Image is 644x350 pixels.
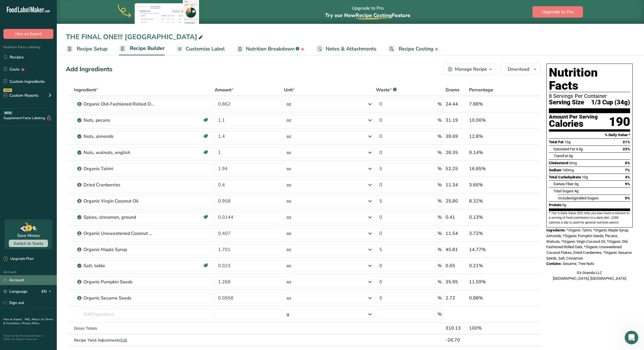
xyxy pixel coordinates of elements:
span: Sodium [549,168,561,172]
span: 3g [574,182,578,186]
div: Upgrade to Pro [325,0,410,24]
span: Ingredients: [546,228,566,232]
button: Upgrade to Pro [532,6,583,18]
div: Organic Virgin Coconut Oil [83,198,154,204]
span: Grams [446,87,459,93]
span: 0% [625,161,630,165]
button: Manage Recipe [443,64,496,75]
button: Switch to Yearly [9,240,48,247]
span: *Organic Tahini, *Organic Maple Syrup, Almonds, *Organic Pumpkin Seeds, Pecans, Walnuts, *Organic... [546,228,632,260]
span: Percentage [469,87,493,93]
a: Customize Label [176,43,225,55]
div: Waste [376,87,397,93]
div: 14.77% [469,246,513,253]
div: 25.80 [446,198,467,204]
a: Hire an Expert . [3,317,24,321]
div: Nuts, almonds [83,133,154,140]
span: Recipe Setup [77,45,108,53]
div: g [287,311,289,318]
div: Organic Maple Syrup [83,246,154,253]
div: oz [287,198,291,204]
span: 21% [623,140,630,144]
div: 31.19 [446,117,467,124]
span: 4% [625,175,630,179]
span: Ingredient [74,87,98,93]
span: 0g [572,196,576,200]
span: Cholesterol [549,161,568,165]
span: Notes & Attachments [326,45,377,53]
div: 0.41 [446,214,467,221]
div: Nuts, pecans [83,117,154,124]
div: 8.32% [469,198,513,204]
span: Edit [120,338,127,343]
div: Salt, table [83,262,154,269]
span: Protein [549,203,561,207]
div: G's Granola LLC [GEOGRAPHIC_DATA], [GEOGRAPHIC_DATA] [546,270,633,281]
span: Try our New Feature [325,12,410,19]
span: Includes Added Sugars [558,196,599,200]
a: Language [3,286,28,296]
div: Organic Sesame Seeds [83,295,154,301]
div: 45.81 [446,246,467,253]
div: -26.70 [446,337,467,343]
div: Upgrade Plan [3,256,34,262]
span: 10g [582,175,588,179]
div: 100% [469,325,513,332]
span: 16g [564,140,570,144]
div: Manage Recipe [455,66,487,73]
div: oz [287,149,291,156]
div: 52.25 [446,165,467,172]
span: Total Sugars [553,189,574,193]
span: 160mg [562,168,574,172]
div: 0.65 [446,262,467,269]
div: 0.88% [469,295,513,301]
div: 28.35 [446,149,467,156]
div: Add Ingredients [66,65,112,74]
div: oz [287,133,291,140]
span: 0g [569,154,573,158]
div: oz [287,246,291,253]
span: Amount [215,87,233,93]
span: Recipe Costing [356,12,392,19]
span: 5g [562,203,566,207]
div: Spices, cinnamon, ground [83,214,154,221]
span: Switch to Yearly [14,241,43,246]
span: Total Fat [549,140,564,144]
div: Powered By FoodLabelMaker © 2025 All Rights Reserved [3,334,53,341]
div: 0.13% [469,214,513,221]
div: 190 [609,114,630,129]
div: 16.85% [469,165,513,172]
div: Save Money [17,233,40,239]
div: Custom Reports [3,92,39,98]
span: Recipe Builder [130,45,165,52]
span: 7% [625,168,630,172]
i: Trans [553,154,563,158]
div: 310.13 [446,325,467,332]
div: 2.72 [446,295,467,301]
div: oz [287,117,291,124]
section: % Daily Value * [549,132,630,138]
div: Nuts, walnuts, english [83,149,154,156]
div: 11.34 [446,182,467,188]
a: Nutrition Breakdown [236,43,305,55]
button: Download [501,64,541,75]
span: Download [508,66,529,73]
span: 23% [623,147,630,151]
span: Unit [284,87,295,93]
div: oz [287,165,291,172]
div: oz [287,101,291,107]
span: 9% [625,182,630,186]
section: * The % Daily Value (DV) tells you how much a nutrient in a serving of food contributes to a dail... [549,211,630,225]
div: Recipe Yield Adjustments [74,337,212,343]
span: Customize Label [186,45,225,53]
div: Organic Pumpkin Seeds [83,279,154,285]
a: FAQ . [25,317,32,321]
span: Contains: [546,262,562,266]
h1: Nutrition Facts [549,66,630,92]
span: Saturated Fat [553,147,575,151]
div: 11.59% [469,279,513,285]
div: 0.21% [469,262,513,269]
div: 9.14% [469,149,513,156]
span: Nutrition Breakdown [246,45,294,53]
div: oz [287,214,291,221]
